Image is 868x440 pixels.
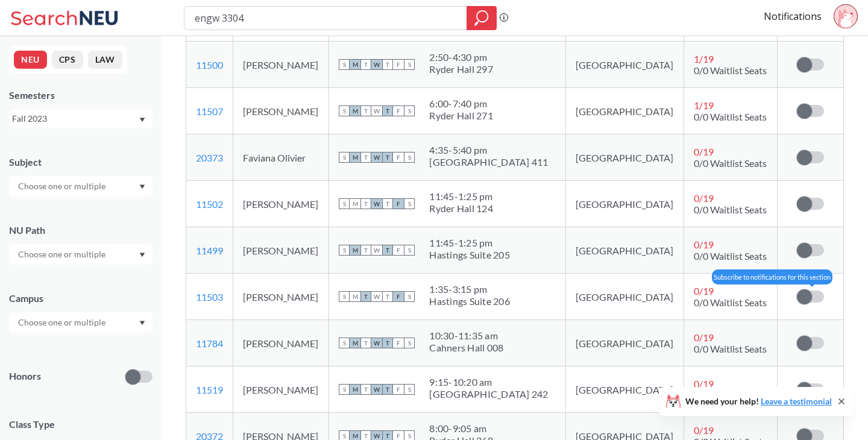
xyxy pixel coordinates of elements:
[196,105,223,117] a: 11507
[694,332,714,343] span: 0 / 19
[350,59,360,70] span: M
[694,192,714,204] span: 0 / 19
[694,157,767,169] span: 0/0 Waitlist Seats
[371,105,382,116] span: W
[371,245,382,256] span: W
[429,156,548,168] div: [GEOGRAPHIC_DATA] 411
[339,198,350,209] span: S
[139,184,145,189] svg: Dropdown arrow
[382,105,393,116] span: T
[52,51,83,69] button: CPS
[233,88,329,134] td: [PERSON_NAME]
[382,338,393,348] span: T
[196,245,223,256] a: 11499
[694,64,767,76] span: 0/0 Waitlist Seats
[196,198,223,210] a: 11502
[429,388,548,400] div: [GEOGRAPHIC_DATA] 242
[9,156,153,169] div: Subject
[404,152,415,163] span: S
[339,245,350,256] span: S
[382,384,393,395] span: T
[404,384,415,395] span: S
[12,247,113,262] input: Choose one or multiple
[196,59,223,71] a: 11500
[429,144,548,156] div: 4:35 - 5:40 pm
[429,330,503,342] div: 10:30 - 11:35 am
[566,227,684,274] td: [GEOGRAPHIC_DATA]
[685,397,832,406] span: We need your help!
[193,8,458,28] input: Class, professor, course number, "phrase"
[139,321,145,325] svg: Dropdown arrow
[382,152,393,163] span: T
[233,320,329,366] td: [PERSON_NAME]
[694,250,767,262] span: 0/0 Waitlist Seats
[694,53,714,64] span: 1 / 19
[393,384,404,395] span: F
[566,320,684,366] td: [GEOGRAPHIC_DATA]
[382,291,393,302] span: T
[339,105,350,116] span: S
[350,105,360,116] span: M
[694,111,767,122] span: 0/0 Waitlist Seats
[371,152,382,163] span: W
[339,291,350,302] span: S
[393,152,404,163] span: F
[12,315,113,330] input: Choose one or multiple
[9,244,153,265] div: Dropdown arrow
[9,369,41,383] p: Honors
[694,378,714,389] span: 0 / 19
[393,59,404,70] span: F
[566,134,684,181] td: [GEOGRAPHIC_DATA]
[566,88,684,134] td: [GEOGRAPHIC_DATA]
[382,245,393,256] span: T
[429,423,493,435] div: 8:00 - 9:05 am
[382,198,393,209] span: T
[429,295,510,307] div: Hastings Suite 206
[429,283,510,295] div: 1:35 - 3:15 pm
[350,198,360,209] span: M
[429,203,493,215] div: Ryder Hall 124
[429,51,493,63] div: 2:50 - 4:30 pm
[566,274,684,320] td: [GEOGRAPHIC_DATA]
[382,59,393,70] span: T
[371,384,382,395] span: W
[9,176,153,196] div: Dropdown arrow
[233,42,329,88] td: [PERSON_NAME]
[393,105,404,116] span: F
[566,366,684,413] td: [GEOGRAPHIC_DATA]
[360,105,371,116] span: T
[339,338,350,348] span: S
[694,146,714,157] span: 0 / 19
[404,105,415,116] span: S
[404,198,415,209] span: S
[566,42,684,88] td: [GEOGRAPHIC_DATA]
[14,51,47,69] button: NEU
[393,338,404,348] span: F
[233,274,329,320] td: [PERSON_NAME]
[694,239,714,250] span: 0 / 19
[429,249,510,261] div: Hastings Suite 205
[233,227,329,274] td: [PERSON_NAME]
[360,245,371,256] span: T
[393,198,404,209] span: F
[404,291,415,302] span: S
[694,424,714,436] span: 0 / 19
[371,198,382,209] span: W
[9,292,153,305] div: Campus
[339,59,350,70] span: S
[196,338,223,349] a: 11784
[9,224,153,237] div: NU Path
[9,89,153,102] div: Semesters
[139,118,145,122] svg: Dropdown arrow
[9,418,153,431] span: Class Type
[429,98,493,110] div: 6:00 - 7:40 pm
[694,204,767,215] span: 0/0 Waitlist Seats
[761,396,832,406] a: Leave a testimonial
[339,152,350,163] span: S
[360,291,371,302] span: T
[360,338,371,348] span: T
[196,152,223,163] a: 20373
[350,152,360,163] span: M
[350,384,360,395] span: M
[694,99,714,111] span: 1 / 19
